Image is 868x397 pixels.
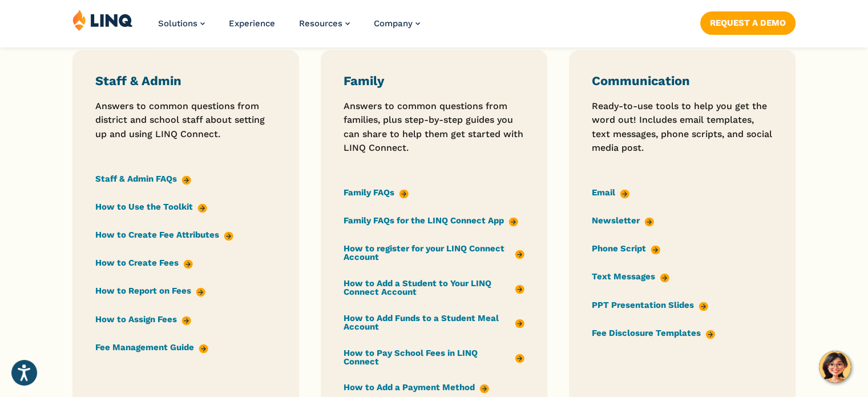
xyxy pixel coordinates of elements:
[819,351,851,383] button: Hello, have a question? Let’s chat.
[700,9,796,34] nav: Button Navigation
[592,186,629,199] a: Email
[158,9,420,47] nav: Primary Navigation
[344,382,489,394] a: How to Add a Payment Method
[592,214,654,227] a: Newsletter
[592,73,773,89] h3: Communication
[344,99,524,155] p: Answers to common questions from families, plus step-by-step guides you can share to help them ge...
[95,313,191,326] a: How to Assign Fees
[592,299,708,311] a: PPT Presentation Slides
[95,73,276,89] h3: Staff & Admin
[592,327,715,339] a: Fee Disclosure Templates
[592,243,660,255] a: Phone Script
[299,18,342,29] span: Resources
[374,18,413,29] span: Company
[344,278,524,298] a: How to Add a Student to Your LINQ Connect Account
[95,173,191,185] a: Staff & Admin FAQs
[299,18,350,29] a: Resources
[592,271,669,283] a: Text Messages
[229,18,275,29] a: Experience
[95,228,233,241] a: How to Create Fee Attributes
[700,11,796,34] a: Request a Demo
[344,313,524,332] a: How to Add Funds to a Student Meal Account
[344,186,409,199] a: Family FAQs
[374,18,420,29] a: Company
[95,285,205,298] a: How to Report on Fees
[344,243,524,263] a: How to register for your LINQ Connect Account
[158,18,205,29] a: Solutions
[592,99,773,155] p: Ready-to-use tools to help you get the word out! Includes email templates, text messages, phone s...
[95,200,207,213] a: How to Use the Toolkit
[95,341,208,354] a: Fee Management Guide
[344,214,518,227] a: Family FAQs for the LINQ Connect App
[344,348,524,367] a: How to Pay School Fees in LINQ Connect
[95,99,276,141] p: Answers to common questions from district and school staff about setting up and using LINQ Connect.
[72,9,133,31] img: LINQ | K‑12 Software
[344,73,524,89] h3: Family
[158,18,197,29] span: Solutions
[95,256,193,269] a: How to Create Fees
